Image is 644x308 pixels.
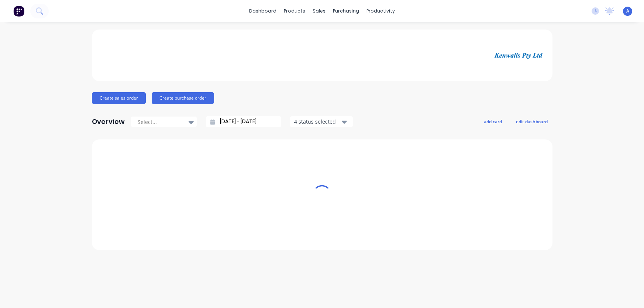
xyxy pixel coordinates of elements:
[511,117,552,126] button: edit dashboard
[280,6,309,17] div: products
[294,118,341,125] div: 4 status selected
[152,92,214,104] button: Create purchase order
[92,114,125,129] div: Overview
[479,117,507,126] button: add card
[92,92,146,104] button: Create sales order
[309,6,329,17] div: sales
[13,6,24,17] img: Factory
[329,6,363,17] div: purchasing
[290,116,353,127] button: 4 status selected
[626,8,629,14] span: A
[245,6,280,17] a: dashboard
[363,6,399,17] div: productivity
